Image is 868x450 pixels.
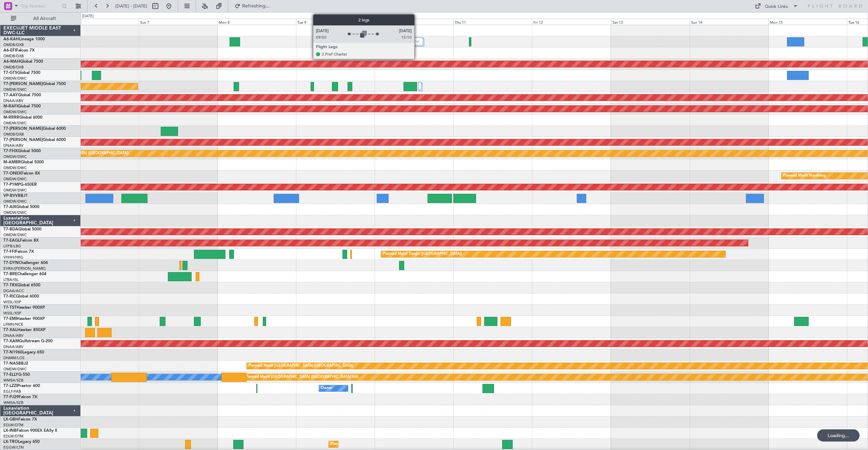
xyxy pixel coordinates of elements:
div: Loading... [817,429,860,442]
div: [DATE] [82,14,94,19]
a: DNAA/ABV [3,333,23,338]
a: M-RAFIGlobal 7500 [3,104,41,108]
span: M-RRRR [3,116,19,120]
a: OMDW/DWC [3,87,27,92]
span: All Aircraft [18,16,72,21]
a: OMDW/DWC [3,109,27,115]
div: Planned Maint [GEOGRAPHIC_DATA] ([GEOGRAPHIC_DATA] Intl) [245,372,358,382]
a: VP-BVVBBJ1 [3,194,28,198]
a: LX-TROLegacy 650 [3,440,40,444]
a: OMDW/DWC [3,199,27,204]
span: A6-EFI [3,48,16,53]
a: WMSA/SZB [3,400,23,405]
a: EGLF/FAB [3,389,21,394]
span: T7-XAL [3,328,17,332]
span: T7-RIC [3,294,16,299]
a: T7-AIXGlobal 5000 [3,205,39,209]
span: [DATE] - [DATE] [115,3,147,9]
span: T7-ELLY [3,373,18,377]
a: T7-EAGLFalcon 8X [3,239,39,243]
span: T7-ONEX [3,171,21,176]
a: T7-FFIFalcon 7X [3,250,34,254]
a: OMDB/DXB [3,65,24,70]
a: LTBA/ISL [3,277,19,282]
a: VHHH/HKG [3,255,23,260]
div: Sat 13 [611,19,690,25]
div: Mon 8 [217,19,296,25]
span: T7-BRE [3,272,17,276]
a: T7-PJ29Falcon 7X [3,395,37,399]
button: Refreshing... [232,1,272,12]
a: T7-P1MPG-650ER [3,183,37,187]
a: WMSA/SZB [3,378,23,383]
a: DNAA/ABV [3,143,23,148]
div: Mon 15 [768,19,847,25]
div: Sun 14 [690,19,768,25]
a: T7-NASBBJ2 [3,362,28,366]
span: M-AMBR [3,160,21,164]
span: LX-GBH [3,417,18,422]
div: Quick Links [765,3,788,10]
a: T7-XAMGulfstream G-200 [3,339,53,343]
a: T7-RICGlobal 6000 [3,294,39,299]
span: T7-TST [3,306,17,310]
span: M-RAFI [3,104,18,108]
a: T7-ONEXFalcon 8X [3,171,40,176]
span: T7-AAY [3,93,18,97]
a: T7-ELLYG-550 [3,373,30,377]
span: T7-XAM [3,339,19,343]
span: T7-N1960 [3,350,22,354]
a: A6-MAHGlobal 7500 [3,60,43,64]
a: T7-GTSGlobal 7500 [3,71,40,75]
a: DNAA/ABV [3,344,23,349]
a: A6-KAHLineage 1000 [3,37,45,41]
a: T7-XALHawker 850XP [3,328,45,332]
span: T7-PJ29 [3,395,19,399]
a: EDLW/DTM [3,434,23,439]
a: WSSL/XSP [3,300,21,305]
a: T7-BREChallenger 604 [3,272,46,276]
a: OMDB/DXB [3,42,24,47]
span: VP-BVV [3,194,18,198]
a: M-RRRRGlobal 6000 [3,116,42,120]
div: Sat 6 [60,19,139,25]
div: Fri 12 [532,19,611,25]
a: DGAA/ACC [3,288,24,293]
input: Trip Number [21,1,60,11]
span: T7-NAS [3,362,18,366]
div: Planned Maint Dusseldorf [331,439,375,449]
a: DNMM/LOS [3,355,24,361]
a: LX-GBHFalcon 7X [3,417,37,422]
a: EGGW/LTN [3,445,24,450]
a: OMDW/DWC [3,367,27,372]
span: T7-[PERSON_NAME] [3,127,43,131]
span: T7-TRX [3,283,17,287]
a: T7-LZZIPraetor 600 [3,384,40,388]
span: T7-LZZI [3,384,17,388]
span: T7-AIX [3,205,16,209]
div: Thu 11 [453,19,532,25]
span: T7-EAGL [3,239,20,243]
span: T7-EMI [3,317,17,321]
div: Wed 10 [375,19,453,25]
img: arrow-gray.svg [415,40,419,43]
span: T7-[PERSON_NAME] [3,138,43,142]
a: T7-EMIHawker 900XP [3,317,45,321]
span: T7-BDA [3,227,18,231]
div: Planned Maint Tianjin ([GEOGRAPHIC_DATA]) [383,249,462,259]
a: OMDW/DWC [3,154,27,159]
a: LFPB/LBG [3,244,21,249]
a: EVRA/[PERSON_NAME] [3,266,45,271]
a: T7-FHXGlobal 5000 [3,149,41,153]
span: A6-MAH [3,60,20,64]
div: Planned Maint Nurnberg [783,171,826,181]
a: OMDW/DWC [3,121,27,126]
span: T7-GTS [3,71,17,75]
a: OMDW/DWC [3,177,27,182]
div: Owner [321,383,332,393]
a: T7-AAYGlobal 7500 [3,93,41,97]
a: LFMN/NCE [3,322,23,327]
span: T7-DYN [3,261,19,265]
span: T7-[PERSON_NAME] [3,82,43,86]
a: EDLW/DTM [3,423,23,428]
